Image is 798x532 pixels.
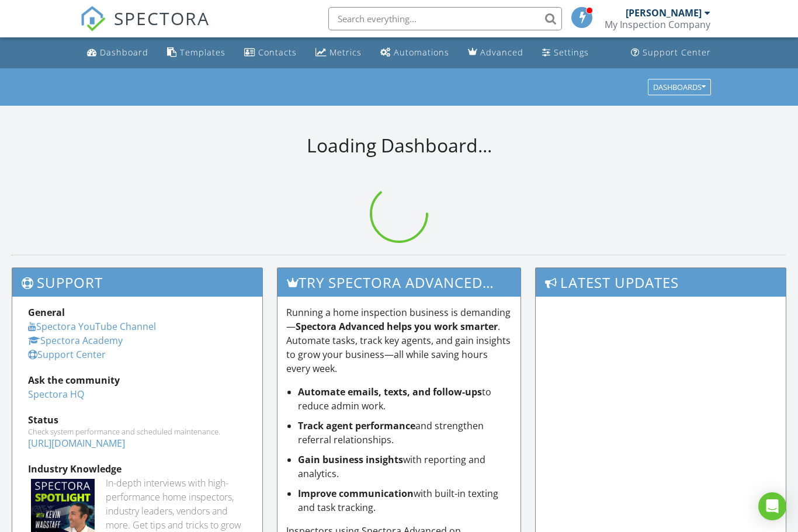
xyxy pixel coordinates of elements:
[298,419,512,447] li: and strengthen referral relationships.
[463,42,528,64] a: Advanced
[298,453,512,481] li: with reporting and analytics.
[28,373,247,387] div: Ask the community
[537,42,594,64] a: Settings
[28,413,247,427] div: Status
[28,388,84,401] a: Spectora HQ
[653,83,706,91] div: Dashboards
[298,487,414,500] strong: Improve communication
[329,47,362,58] div: Metrics
[114,6,210,30] span: SPECTORA
[12,268,262,297] h3: Support
[605,19,710,30] div: My Inspection Company
[626,42,716,64] a: Support Center
[298,486,512,514] li: with built-in texting and task tracking.
[394,47,449,58] div: Automations
[180,47,225,58] div: Templates
[28,437,125,450] a: [URL][DOMAIN_NAME]
[28,348,106,361] a: Support Center
[554,47,589,58] div: Settings
[80,6,106,32] img: The Best Home Inspection Software - Spectora
[100,47,148,58] div: Dashboard
[328,7,562,30] input: Search everything...
[82,42,153,64] a: Dashboard
[28,462,247,476] div: Industry Knowledge
[286,305,512,375] p: Running a home inspection business is demanding— . Automate tasks, track key agents, and gain ins...
[311,42,366,64] a: Metrics
[298,453,403,466] strong: Gain business insights
[296,320,498,333] strong: Spectora Advanced helps you work smarter
[643,47,711,58] div: Support Center
[298,385,482,398] strong: Automate emails, texts, and follow-ups
[162,42,230,64] a: Templates
[480,47,523,58] div: Advanced
[240,42,301,64] a: Contacts
[536,268,786,297] h3: Latest Updates
[277,268,521,297] h3: Try spectora advanced [DATE]
[258,47,297,58] div: Contacts
[298,385,512,413] li: to reduce admin work.
[80,16,210,40] a: SPECTORA
[376,42,454,64] a: Automations (Basic)
[28,427,247,436] div: Check system performance and scheduled maintenance.
[28,320,156,333] a: Spectora YouTube Channel
[298,419,415,432] strong: Track agent performance
[28,306,65,319] strong: General
[626,7,702,19] div: [PERSON_NAME]
[758,492,786,520] div: Open Intercom Messenger
[648,79,711,95] button: Dashboards
[28,334,123,347] a: Spectora Academy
